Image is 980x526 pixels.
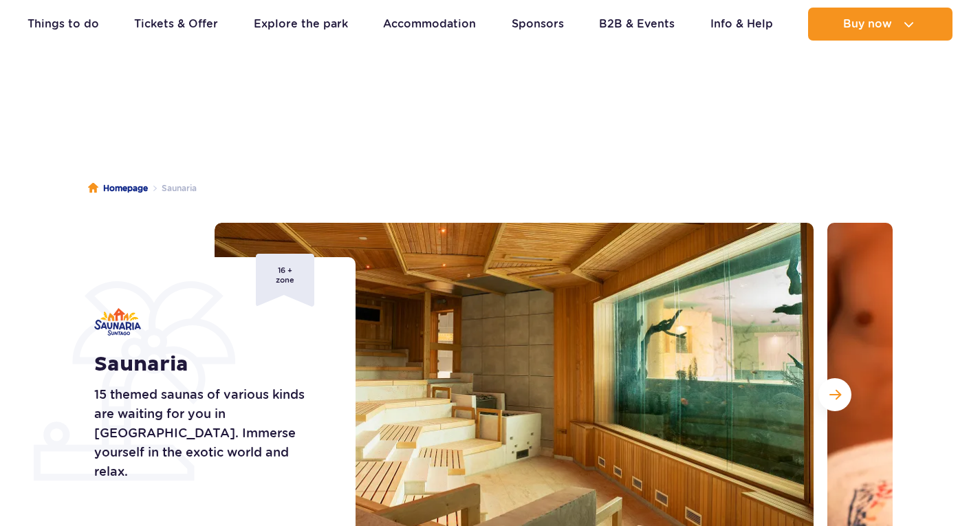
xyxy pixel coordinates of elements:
[256,254,314,307] div: 16 + zone
[512,8,564,41] a: Sponsors
[148,182,197,195] li: Saunaria
[94,308,141,336] img: Saunaria
[254,8,348,41] a: Explore the park
[818,378,851,411] button: Next slide
[28,8,99,41] a: Things to do
[599,8,675,41] a: B2B & Events
[383,8,476,41] a: Accommodation
[843,18,892,30] span: Buy now
[808,8,952,41] button: Buy now
[710,8,773,41] a: Info & Help
[94,352,325,377] h1: Saunaria
[94,385,325,481] p: 15 themed saunas of various kinds are waiting for you in [GEOGRAPHIC_DATA]. Immerse yourself in t...
[134,8,218,41] a: Tickets & Offer
[88,182,148,195] a: Homepage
